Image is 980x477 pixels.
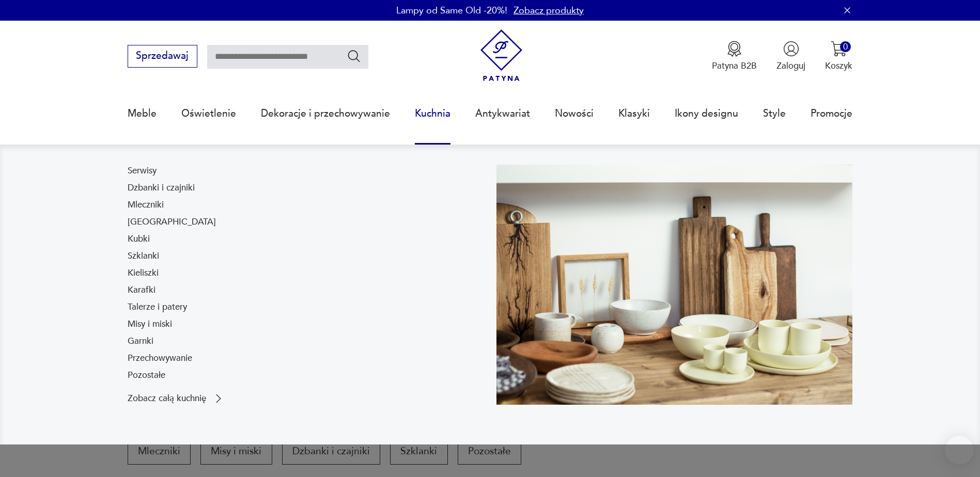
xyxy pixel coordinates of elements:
[776,41,805,72] button: Zaloguj
[128,318,172,330] a: Misy i miski
[128,394,206,403] p: Zobacz całą kuchnię
[181,90,236,137] a: Oświetlenie
[128,369,165,381] a: Pozostałe
[675,90,738,137] a: Ikony designu
[712,41,757,72] a: Ikona medaluPatyna B2B
[776,60,805,72] p: Zaloguj
[712,41,757,72] button: Patyna B2B
[415,90,450,137] a: Kuchnia
[128,352,192,364] a: Przechowywanie
[514,4,584,17] a: Zobacz produkty
[475,90,530,137] a: Antykwariat
[618,90,650,137] a: Klasyki
[396,4,507,17] p: Lampy od Same Old -20%!
[831,41,847,57] img: Ikona koszyka
[128,90,157,137] a: Meble
[128,267,159,279] a: Kieliszki
[726,41,742,57] img: Ikona medalu
[128,53,197,61] a: Sprzedawaj
[496,165,853,405] img: b2f6bfe4a34d2e674d92badc23dc4074.jpg
[712,60,757,72] p: Patyna B2B
[128,45,197,68] button: Sprzedawaj
[945,436,974,465] iframe: Smartsupp widget button
[347,49,362,63] button: Szukaj
[128,182,195,194] a: Dzbanki i czajniki
[825,60,852,72] p: Koszyk
[128,250,159,262] a: Szklanki
[128,216,216,228] a: [GEOGRAPHIC_DATA]
[840,41,851,52] div: 0
[763,90,786,137] a: Style
[475,29,527,82] img: Patyna - sklep z meblami i dekoracjami vintage
[128,233,150,245] a: Kubki
[555,90,594,137] a: Nowości
[128,165,157,177] a: Serwisy
[128,301,187,313] a: Talerze i patery
[811,90,852,137] a: Promocje
[128,335,153,347] a: Garnki
[825,41,852,72] button: 0Koszyk
[261,90,390,137] a: Dekoracje i przechowywanie
[783,41,799,57] img: Ikonka użytkownika
[128,199,164,211] a: Mleczniki
[128,284,155,296] a: Karafki
[128,392,225,405] a: Zobacz całą kuchnię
